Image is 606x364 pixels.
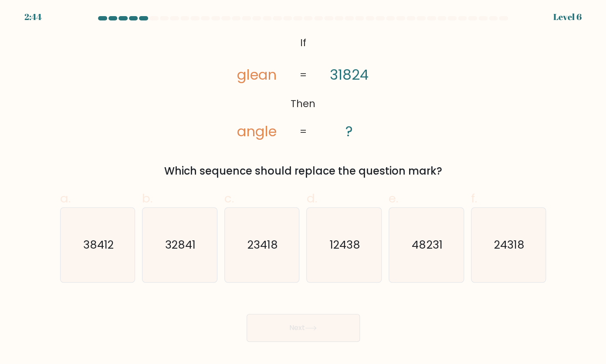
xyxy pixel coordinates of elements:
[345,121,353,141] tspan: ?
[412,237,442,253] text: 48231
[247,237,278,253] text: 23418
[494,237,525,253] text: 24318
[330,65,369,84] tspan: 31824
[142,190,152,207] span: b.
[60,190,71,207] span: a.
[247,314,360,342] button: Next
[553,10,582,24] div: Level 6
[237,65,277,84] tspan: glean
[306,190,317,207] span: d.
[165,237,196,253] text: 32841
[300,125,307,138] tspan: =
[471,190,477,207] span: f.
[389,190,398,207] span: e.
[65,163,541,179] div: Which sequence should replace the question mark?
[214,33,392,142] svg: @import url('[URL][DOMAIN_NAME]);
[291,97,315,111] tspan: Then
[329,237,360,253] text: 12438
[300,68,307,82] tspan: =
[24,10,42,24] div: 2:44
[237,121,277,141] tspan: angle
[83,237,114,253] text: 38412
[224,190,234,207] span: c.
[300,36,306,50] tspan: If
